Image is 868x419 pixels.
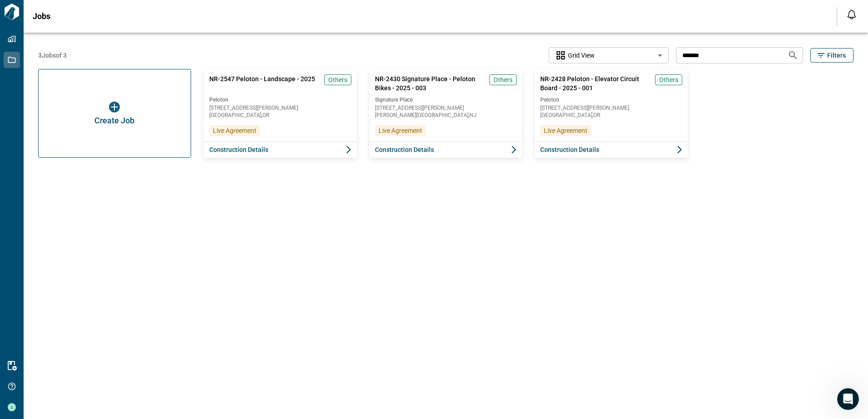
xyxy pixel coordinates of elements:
span: Live Agreement [213,126,256,135]
span: [GEOGRAPHIC_DATA] , OR [540,112,682,118]
span: Construction Details [375,145,434,154]
span: NR-2430 Signature Place - Peloton Bikes - 2025 - 003 [375,74,486,93]
span: Others [659,75,678,84]
span: Signature Place [375,96,517,103]
span: Jobs [33,12,50,21]
button: Search jobs [784,46,802,64]
span: [PERSON_NAME][GEOGRAPHIC_DATA] , NJ [375,112,517,118]
span: Filters [827,51,846,60]
span: Others [493,75,513,84]
span: Construction Details [540,145,599,154]
span: 3 Jobs of 3 [38,51,67,60]
span: [STREET_ADDRESS][PERSON_NAME] [375,105,517,111]
button: Open notification feed [844,7,859,22]
span: [GEOGRAPHIC_DATA] , OR [209,112,351,118]
span: Live Agreement [544,126,587,135]
span: Peloton [540,96,682,103]
span: Live Agreement [379,126,422,135]
img: icon button [109,102,120,112]
span: Create Job [94,116,134,125]
div: Without label [549,46,669,65]
button: Construction Details [535,141,688,158]
button: Construction Details [204,141,357,158]
span: Peloton [209,96,351,103]
button: Filters [810,48,853,63]
span: NR-2547 Peloton - Landscape - 2025 [209,74,315,93]
span: [STREET_ADDRESS][PERSON_NAME] [209,105,351,111]
span: [STREET_ADDRESS][PERSON_NAME] [540,105,682,111]
span: Grid View [568,51,595,60]
iframe: Intercom live chat [837,388,859,410]
span: NR-2428 Peloton - Elevator Circuit Board - 2025 - 001 [540,74,651,93]
button: Construction Details [370,141,523,158]
span: Construction Details [209,145,268,154]
span: Others [328,75,347,84]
